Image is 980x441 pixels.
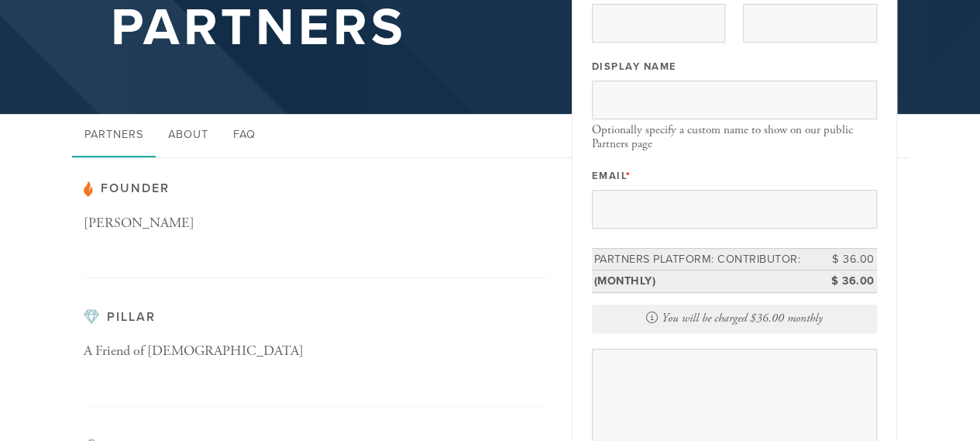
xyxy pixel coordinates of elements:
label: Email [592,169,631,183]
h3: Founder [84,181,548,197]
a: Partners [72,114,156,157]
a: About [156,114,221,157]
label: Display Name [592,60,677,74]
td: $ 36.00 [807,270,877,293]
h3: Pillar [84,309,548,325]
img: pp-partner.svg [84,181,93,197]
img: pp-diamond.svg [84,309,99,325]
p: A Friend of [DEMOGRAPHIC_DATA] [84,340,316,363]
a: FAQ [221,114,268,157]
td: (monthly) [592,270,807,293]
div: Optionally specify a custom name to show on our public Partners page [592,123,877,152]
div: You will be charged $36.00 monthly [592,305,877,333]
span: This field is required. [626,170,631,182]
td: $ 36.00 [807,248,877,270]
td: Partners Platform: Contributor: [592,248,807,270]
p: [PERSON_NAME] [84,212,316,235]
